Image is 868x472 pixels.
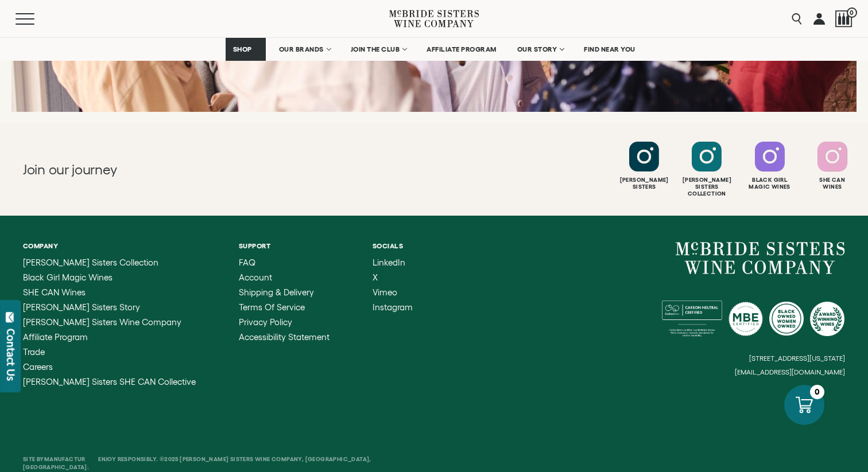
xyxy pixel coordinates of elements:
[239,288,330,297] a: Shipping & Delivery
[239,333,330,342] a: Accessibility Statement
[23,258,196,267] a: McBride Sisters Collection
[23,161,393,179] h2: Join our journey
[239,302,305,312] span: Terms of Service
[23,456,371,470] span: Enjoy Responsibly. ©2025 [PERSON_NAME] Sisters Wine Company, [GEOGRAPHIC_DATA], [GEOGRAPHIC_DATA].
[23,258,158,267] span: [PERSON_NAME] Sisters Collection
[510,38,571,61] a: OUR STORY
[614,142,674,190] a: Follow McBride Sisters on Instagram [PERSON_NAME]Sisters
[677,142,737,197] a: Follow McBride Sisters Collection on Instagram [PERSON_NAME] SistersCollection
[803,142,862,190] a: Follow SHE CAN Wines on Instagram She CanWines
[23,302,140,312] span: [PERSON_NAME] Sisters Story
[23,362,196,372] a: Careers
[23,273,196,282] a: Black Girl Magic Wines
[233,45,253,53] span: SHOP
[239,258,330,267] a: FAQ
[373,288,413,297] a: Vimeo
[373,287,397,297] span: Vimeo
[272,38,338,61] a: OUR BRANDS
[373,258,405,267] span: LinkedIn
[23,348,196,357] a: Trade
[677,177,737,197] div: [PERSON_NAME] Sisters Collection
[676,242,845,274] a: McBride Sisters Wine Company
[279,45,324,53] span: OUR BRANDS
[373,272,378,282] span: X
[419,38,504,61] a: AFFILIATE PROGRAM
[5,329,17,381] div: Contact Us
[735,368,845,376] small: [EMAIL_ADDRESS][DOMAIN_NAME]
[427,45,497,53] span: AFFILIATE PROGRAM
[23,303,196,312] a: McBride Sisters Story
[23,456,87,462] span: Site By
[847,7,857,18] span: 0
[239,303,330,312] a: Terms of Service
[343,38,414,61] a: JOIN THE CLUB
[239,287,314,297] span: Shipping & Delivery
[740,142,800,190] a: Follow Black Girl Magic Wines on Instagram Black GirlMagic Wines
[740,177,800,190] div: Black Girl Magic Wines
[239,273,330,282] a: Account
[23,333,196,342] a: Affiliate Program
[15,13,57,25] button: Mobile Menu Trigger
[239,318,330,327] a: Privacy Policy
[373,303,413,312] a: Instagram
[23,377,196,387] a: McBride Sisters SHE CAN Collective
[351,45,400,53] span: JOIN THE CLUB
[239,317,292,327] span: Privacy Policy
[226,38,266,61] a: SHOP
[239,258,255,267] span: FAQ
[373,273,413,282] a: X
[749,354,845,362] small: [STREET_ADDRESS][US_STATE]
[517,45,557,53] span: OUR STORY
[373,258,413,267] a: LinkedIn
[23,318,196,327] a: McBride Sisters Wine Company
[239,272,272,282] span: Account
[23,287,86,297] span: SHE CAN Wines
[23,288,196,297] a: SHE CAN Wines
[614,177,674,190] div: [PERSON_NAME] Sisters
[23,362,53,372] span: Careers
[44,456,86,462] a: Manufactur
[23,347,45,357] span: Trade
[576,38,643,61] a: FIND NEAR YOU
[23,332,88,342] span: Affiliate Program
[810,385,824,399] div: 0
[803,177,862,190] div: She Can Wines
[23,272,113,282] span: Black Girl Magic Wines
[23,377,196,387] span: [PERSON_NAME] Sisters SHE CAN Collective
[23,317,181,327] span: [PERSON_NAME] Sisters Wine Company
[584,45,635,53] span: FIND NEAR YOU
